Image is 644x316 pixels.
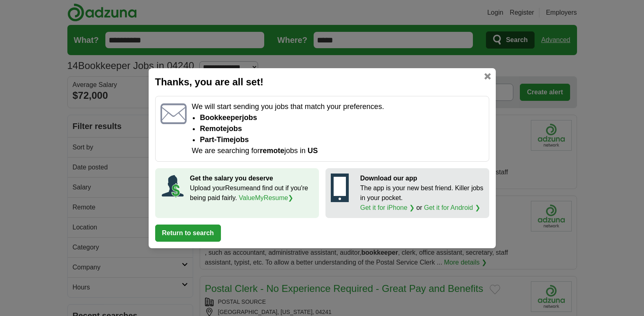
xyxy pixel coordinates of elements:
[308,147,318,155] span: US
[192,145,484,156] p: We are searching for jobs in
[190,183,314,203] p: Upload your Resume and find out if you're being paid fairly.
[192,101,484,112] p: We will start sending you jobs that match your preferences.
[360,174,484,183] p: Download our app
[260,147,284,155] strong: remote
[155,75,489,89] h2: Thanks, you are all set!
[239,194,294,201] a: ValueMyResume❯
[360,204,414,211] a: Get it for iPhone ❯
[424,204,480,211] a: Get it for Android ❯
[200,134,484,145] li: Part-time jobs
[200,123,484,134] li: Remote jobs
[155,225,221,242] button: Return to search
[200,112,484,123] li: bookkeeper jobs
[190,174,314,183] p: Get the salary you deserve
[360,183,484,213] p: The app is your new best friend. Killer jobs in your pocket. or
